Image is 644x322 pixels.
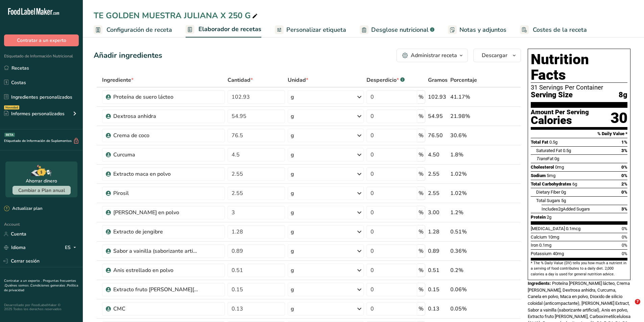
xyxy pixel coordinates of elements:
[288,76,308,84] span: Unidad
[113,247,198,255] div: Sabor a vainilla (saborizante artificial)
[531,116,589,125] div: Calories
[531,91,573,99] span: Serving Size
[619,91,627,99] span: 8g
[450,266,489,274] div: 0.2%
[113,266,198,274] div: Anis estrellado en polvo
[291,208,294,217] div: g
[94,22,172,38] a: Configuración de receta
[531,226,565,231] span: [MEDICAL_DATA]
[428,266,448,274] div: 0.51
[548,234,559,240] span: 10mg
[531,173,546,178] span: Sodium
[622,226,627,231] span: 0%
[536,156,547,161] i: Trans
[4,283,78,293] a: Política de privacidad
[531,84,627,91] div: 31 Servings Per Container
[113,112,198,120] div: Dextrosa anhidra
[228,76,253,84] span: Cantidad
[528,281,551,286] span: Ingredients:
[4,110,65,117] div: Informes personalizados
[428,228,448,236] div: 1.28
[531,130,627,138] section: % Daily Value *
[536,190,560,195] span: Dietary Fiber
[547,173,555,178] span: 5mg
[428,286,448,294] div: 0.15
[531,181,571,187] span: Total Carbohydrates
[621,181,627,187] span: 2%
[554,156,559,161] span: 0g
[186,22,261,38] a: Elaborador de recetas
[286,25,346,34] span: Personalizar etiqueta
[622,234,627,240] span: 0%
[102,76,134,84] span: Ingrediente
[450,131,489,140] div: 30.6%
[558,206,563,212] span: 2g
[428,76,448,84] span: Gramos
[450,76,477,84] span: Porcentaje
[450,189,489,197] div: 1.02%
[450,305,489,313] div: 0.05%
[65,244,79,252] div: ES
[459,25,506,34] span: Notas y adjuntos
[536,198,560,203] span: Total Sugars
[4,34,79,46] button: Contratar a un experto
[553,251,564,256] span: 40mg
[622,243,627,248] span: 0%
[428,151,448,159] div: 4.50
[450,93,489,101] div: 41.17%
[113,208,198,217] div: [PERSON_NAME] en polvo
[4,133,15,137] div: BETA
[411,51,457,59] div: Administrar receta
[635,299,640,304] span: 7
[566,226,580,231] span: 0.1mcg
[428,131,448,140] div: 76.50
[113,93,198,101] div: Proteína de suero lácteo
[428,247,448,255] div: 0.89
[482,51,507,59] span: Descargar
[30,283,67,288] a: Condiciones generales .
[366,76,405,84] div: Desperdicio
[275,22,346,38] a: Personalizar etiqueta
[4,242,26,253] a: Idioma
[26,177,57,184] div: Ahorrar dinero
[450,208,489,217] div: 1.2%
[113,228,198,236] div: Extracto de jengibre
[536,148,562,153] span: Saturated Fat
[4,205,42,212] div: Actualizar plan
[450,151,489,159] div: 1.8%
[621,140,627,145] span: 1%
[621,206,627,212] span: 3%
[113,305,198,313] div: CMC
[621,148,627,153] span: 3%
[291,170,294,178] div: g
[531,243,538,248] span: Iron
[428,189,448,197] div: 2.55
[113,151,198,159] div: Curcuma
[13,186,71,195] button: Cambiar a Plan anual
[531,215,546,220] span: Protein
[563,148,571,153] span: 0.5g
[450,112,489,120] div: 21.98%
[291,93,294,101] div: g
[428,305,448,313] div: 0.13
[621,190,627,195] span: 0%
[291,247,294,255] div: g
[621,173,627,178] span: 0%
[428,93,448,101] div: 102.93
[450,286,489,294] div: 0.06%
[360,22,434,38] a: Desglose nutricional
[291,112,294,120] div: g
[531,52,627,83] h1: Nutrition Facts
[291,151,294,159] div: g
[450,247,489,255] div: 0.36%
[291,305,294,313] div: g
[291,228,294,236] div: g
[547,215,551,220] span: 2g
[94,50,162,61] div: Añadir ingredientes
[561,190,566,195] span: 0g
[428,208,448,217] div: 3.00
[555,165,564,170] span: 0mg
[198,25,261,34] span: Elaborador de recetas
[473,49,521,62] button: Descargar
[291,189,294,197] div: g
